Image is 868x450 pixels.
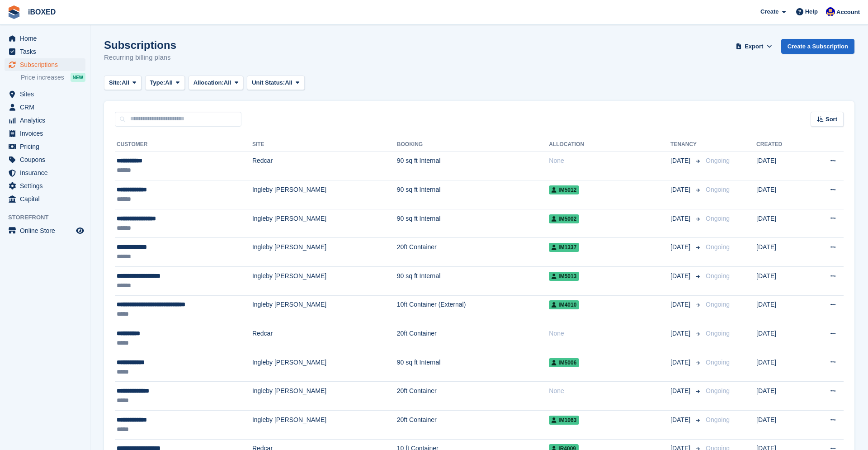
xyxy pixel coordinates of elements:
span: Coupons [20,153,74,166]
a: menu [5,166,85,179]
a: menu [5,88,85,100]
span: Invoices [20,127,74,140]
td: [DATE] [756,295,807,324]
td: Ingleby [PERSON_NAME] [252,209,397,238]
a: menu [5,224,85,237]
div: None [549,329,670,338]
span: All [165,78,173,87]
th: Booking [397,137,549,152]
span: [DATE] [670,300,692,309]
span: Pricing [20,140,74,153]
div: None [549,386,670,396]
span: All [122,78,129,87]
span: IM5002 [549,214,579,223]
span: Price increases [21,73,64,82]
td: 90 sq ft Internal [397,209,549,238]
span: CRM [20,101,74,114]
td: [DATE] [756,152,807,180]
span: [DATE] [670,329,692,338]
a: menu [5,180,85,192]
a: menu [5,153,85,166]
td: 20ft Container [397,238,549,267]
td: [DATE] [756,324,807,353]
td: Redcar [252,152,397,180]
span: Settings [20,180,74,192]
span: IM5012 [549,185,579,194]
td: 90 sq ft Internal [397,180,549,209]
span: IM1337 [549,243,579,252]
a: menu [5,101,85,114]
td: 20ft Container [397,411,549,440]
span: Unit Status: [252,78,285,87]
span: Ongoing [706,215,730,222]
span: [DATE] [670,358,692,367]
a: menu [5,140,85,153]
span: IM5006 [549,358,579,367]
td: Ingleby [PERSON_NAME] [252,411,397,440]
td: Ingleby [PERSON_NAME] [252,267,397,296]
h1: Subscriptions [104,39,176,51]
img: Noor Rashid [826,7,835,16]
button: Allocation: All [189,76,244,90]
span: Online Store [20,224,74,237]
span: Ongoing [706,157,730,164]
span: Ongoing [706,359,730,366]
th: Created [756,137,807,152]
img: stora-icon-8386f47178a22dfd0bd8f6a31ec36ba5ce8667c1dd55bd0f319d3a0aa187defe.svg [7,5,21,19]
span: Help [805,7,818,16]
a: menu [5,193,85,205]
td: 90 sq ft Internal [397,152,549,180]
div: NEW [71,73,85,82]
span: Ongoing [706,387,730,394]
button: Unit Status: All [247,76,304,90]
button: Site: All [104,76,142,90]
span: Ongoing [706,416,730,423]
span: [DATE] [670,242,692,252]
a: menu [5,114,85,127]
span: Site: [109,78,122,87]
th: Customer [115,137,252,152]
span: IM1063 [549,416,579,425]
a: menu [5,127,85,140]
td: 90 sq ft Internal [397,353,549,382]
span: IM4010 [549,300,579,309]
a: menu [5,45,85,58]
td: Redcar [252,324,397,353]
td: [DATE] [756,180,807,209]
span: Home [20,32,74,45]
span: [DATE] [670,214,692,223]
span: Tasks [20,45,74,58]
span: [DATE] [670,386,692,396]
span: [DATE] [670,185,692,194]
span: Ongoing [706,301,730,308]
td: Ingleby [PERSON_NAME] [252,180,397,209]
span: Allocation: [193,78,224,87]
span: [DATE] [670,156,692,166]
td: [DATE] [756,238,807,267]
td: [DATE] [756,209,807,238]
th: Site [252,137,397,152]
td: Ingleby [PERSON_NAME] [252,295,397,324]
button: Export [734,39,774,54]
a: iBOXED [24,5,59,19]
td: Ingleby [PERSON_NAME] [252,238,397,267]
td: Ingleby [PERSON_NAME] [252,382,397,411]
td: 10ft Container (External) [397,295,549,324]
span: Insurance [20,166,74,179]
span: Sites [20,88,74,100]
button: Type: All [145,76,185,90]
span: All [224,78,231,87]
th: Tenancy [670,137,702,152]
td: [DATE] [756,353,807,382]
span: Storefront [8,213,90,222]
a: Price increases NEW [21,72,85,82]
td: 90 sq ft Internal [397,267,549,296]
span: Type: [150,78,165,87]
p: Recurring billing plans [104,52,176,63]
span: Capital [20,193,74,205]
span: All [285,78,292,87]
span: Create [760,7,778,16]
span: Ongoing [706,243,730,251]
span: Subscriptions [20,58,74,71]
td: 20ft Container [397,324,549,353]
